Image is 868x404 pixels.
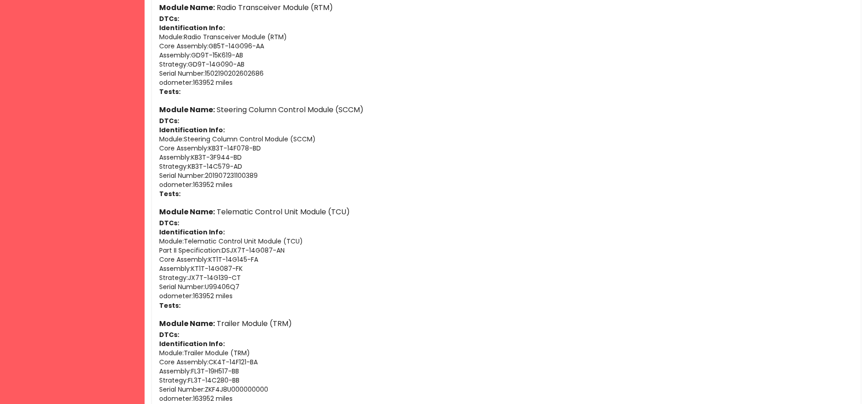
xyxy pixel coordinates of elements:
p: Core Assembly : KT1T-14G145-FA [159,255,853,264]
p: Assembly : KB3T-3F944-BD [159,153,853,162]
p: Assembly : GD9T-15K619-AB [159,51,853,60]
strong: Identification Info: [159,339,225,348]
p: odometer : 163952 miles [159,291,853,300]
p: Assembly : FL3T-19H517-BB [159,367,853,376]
p: Module : Steering Column Control Module (SCCM) [159,135,853,144]
strong: Identification Info: [159,23,225,32]
p: Strategy : JX7T-14G139-CT [159,273,853,282]
strong: DTCs: [159,218,179,228]
p: Strategy : FL3T-14C280-BB [159,376,853,385]
p: Module : Radio Transceiver Module (RTM) [159,32,853,41]
p: odometer : 163952 miles [159,394,853,403]
strong: DTCs: [159,116,179,125]
p: Serial Number : 201907231100389 [159,171,853,180]
p: Assembly : KT1T-14G087-FK [159,264,853,273]
p: odometer : 163952 miles [159,180,853,189]
p: Module : Trailer Module (TRM) [159,348,853,357]
h6: Radio Transceiver Module (RTM) [159,1,853,14]
p: Serial Number : ZKF4J8U000000000 [159,385,853,394]
h6: Trailer Module (TRM) [159,317,853,330]
strong: Tests: [159,301,181,310]
strong: Module Name: [159,207,215,217]
h6: Steering Column Control Module (SCCM) [159,104,853,116]
p: Module : Telematic Control Unit Module (TCU) [159,237,853,246]
p: Part II Specification : DSJX7T-14G087-AN [159,246,853,255]
p: Core Assembly : KB3T-14F078-BD [159,144,853,153]
strong: Identification Info: [159,125,225,135]
strong: Tests: [159,189,181,198]
strong: Tests: [159,87,181,96]
strong: DTCs: [159,330,179,339]
p: Serial Number : U99406Q7 [159,282,853,291]
p: Strategy : KB3T-14C579-AD [159,162,853,171]
h6: Telematic Control Unit Module (TCU) [159,206,853,218]
strong: Module Name: [159,318,215,329]
strong: Module Name: [159,2,215,13]
strong: Module Name: [159,104,215,115]
strong: DTCs: [159,14,179,23]
p: Core Assembly : CK4T-14F121-BA [159,357,853,367]
p: odometer : 163952 miles [159,78,853,87]
strong: Identification Info: [159,228,225,237]
p: Serial Number : 1502190202602686 [159,69,853,78]
p: Core Assembly : GB5T-14G096-AA [159,41,853,51]
p: Strategy : GD9T-14G090-AB [159,60,853,69]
